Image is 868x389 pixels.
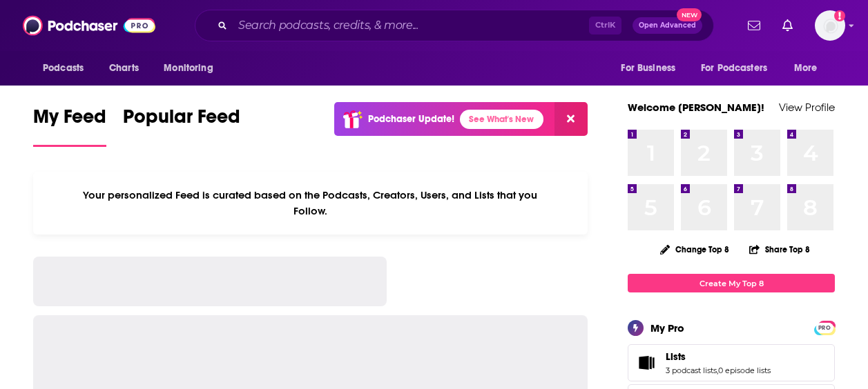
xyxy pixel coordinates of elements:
a: Lists [633,353,660,372]
span: New [677,8,702,21]
a: My Feed [33,105,106,147]
span: More [794,59,818,78]
img: User Profile [815,10,845,41]
div: My Pro [650,321,684,335]
div: Search podcasts, credits, & more... [195,10,714,41]
span: Charts [109,59,139,78]
a: 0 episode lists [718,366,771,375]
a: See What's New [460,110,543,129]
a: Welcome [PERSON_NAME]! [628,101,764,114]
a: Show notifications dropdown [742,14,766,37]
button: Show profile menu [815,10,845,41]
p: Podchaser Update! [368,113,454,125]
span: Lists [666,350,686,363]
svg: Add a profile image [834,10,845,21]
button: open menu [33,55,102,81]
img: Podchaser - Follow, Share and Rate Podcasts [23,12,155,39]
span: , [717,366,718,375]
a: View Profile [779,101,835,114]
button: open menu [154,55,231,81]
div: Your personalized Feed is curated based on the Podcasts, Creators, Users, and Lists that you Follow. [33,172,588,235]
span: Podcasts [43,59,84,78]
button: open menu [784,55,835,81]
a: Create My Top 8 [628,274,835,292]
input: Search podcasts, credits, & more... [233,14,589,37]
a: PRO [816,322,833,332]
button: open menu [692,55,787,81]
a: 3 podcast lists [666,366,717,375]
a: Lists [666,350,771,363]
span: Open Advanced [639,22,696,29]
span: My Feed [33,105,106,137]
button: Open AdvancedNew [633,17,702,34]
span: Logged in as molly.burgoyne [815,10,845,41]
a: Charts [100,55,147,81]
span: PRO [816,323,833,333]
a: Popular Feed [123,105,240,147]
span: For Podcasters [701,59,767,78]
a: Show notifications dropdown [777,14,798,37]
span: Popular Feed [123,105,240,137]
span: For Business [621,59,675,78]
button: open menu [611,55,693,81]
span: Monitoring [164,59,213,78]
span: Ctrl K [589,17,621,34]
span: Lists [628,344,835,381]
button: Change Top 8 [652,241,737,258]
button: Share Top 8 [749,236,811,263]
